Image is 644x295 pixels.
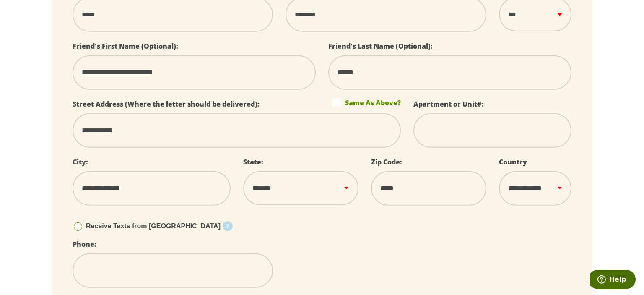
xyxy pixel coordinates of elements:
label: Country [499,157,527,167]
iframe: Opens a widget where you can find more information [590,270,636,291]
label: Zip Code: [371,157,402,167]
label: Friend's Last Name (Optional): [328,42,433,51]
label: Phone: [73,240,96,249]
label: Street Address (Where the letter should be delivered): [73,99,260,109]
label: City: [73,157,88,167]
label: Apartment or Unit#: [413,99,484,109]
label: Friend's First Name (Optional): [73,42,178,51]
label: Same As Above? [332,98,401,107]
span: Receive Texts from [GEOGRAPHIC_DATA] [86,222,221,230]
label: State: [243,157,263,167]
